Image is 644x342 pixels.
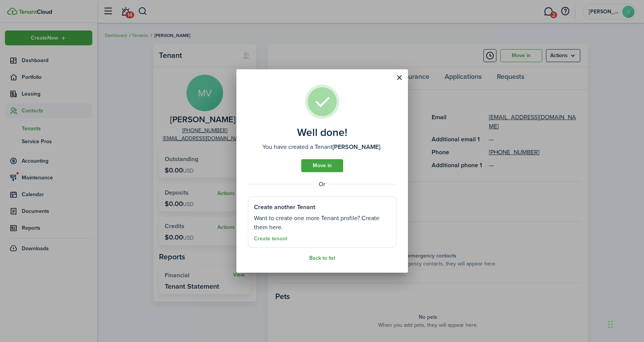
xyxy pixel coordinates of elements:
a: Move in [301,159,343,172]
b: [PERSON_NAME] [332,142,380,151]
well-done-title: Well done! [297,126,347,139]
div: Drag [608,313,613,336]
iframe: Chat Widget [606,305,644,342]
a: Create tenant [254,236,287,242]
well-done-separator: Or [248,180,397,189]
a: Back to list [309,255,335,261]
well-done-description: You have created a Tenant . [262,142,382,152]
button: Close modal [393,71,406,84]
well-done-section-description: Want to create one more Tenant profile? Create them here. [254,214,390,232]
well-done-section-title: Create another Tenant [254,203,315,212]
